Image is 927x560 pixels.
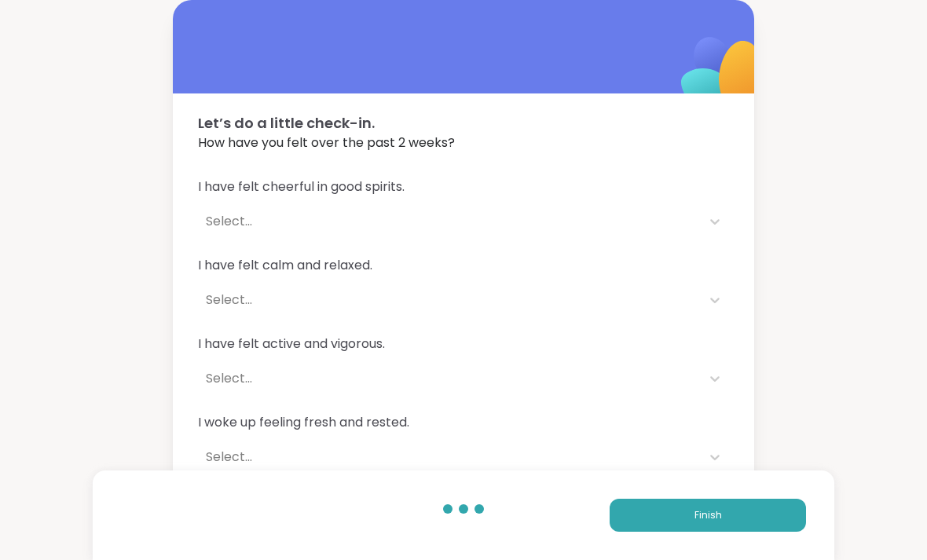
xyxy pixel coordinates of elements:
[610,499,806,532] button: Finish
[198,112,729,134] span: Let’s do a little check-in.
[694,508,722,522] span: Finish
[206,212,693,231] div: Select...
[198,178,729,196] span: I have felt cheerful in good spirits.
[206,448,693,467] div: Select...
[206,369,693,388] div: Select...
[198,413,729,432] span: I woke up feeling fresh and rested.
[198,256,729,275] span: I have felt calm and relaxed.
[198,335,729,353] span: I have felt active and vigorous.
[198,134,729,152] span: How have you felt over the past 2 weeks?
[206,291,693,309] div: Select...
